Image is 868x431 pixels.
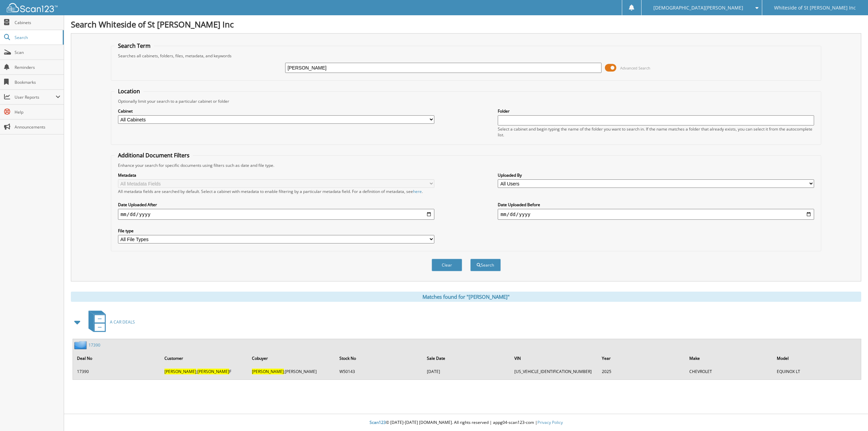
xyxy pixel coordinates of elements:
[118,228,434,234] label: File type
[470,259,501,271] button: Search
[84,309,135,335] a: A CAR DEALS
[773,351,860,365] th: Model
[115,42,154,50] legend: Search Term
[774,6,856,10] span: Whiteside of St [PERSON_NAME] Inc
[71,19,861,30] h1: Search Whiteside of St [PERSON_NAME] Inc
[15,64,60,70] span: Reminders
[498,172,814,178] label: Uploaded By
[432,259,462,271] button: Clear
[423,366,510,377] td: [DATE]
[74,351,160,365] th: Deal No
[511,351,598,365] th: VIN
[15,35,59,40] span: Search
[164,369,196,374] span: [PERSON_NAME]
[110,319,135,325] span: A CAR DEALS
[71,292,861,302] div: Matches found for "[PERSON_NAME]"
[115,53,818,59] div: Searches all cabinets, folders, files, metadata, and keywords
[252,369,284,374] span: [PERSON_NAME]
[118,202,434,208] label: Date Uploaded After
[498,209,814,220] input: end
[118,209,434,220] input: start
[15,109,60,115] span: Help
[598,351,685,365] th: Year
[336,366,423,377] td: W50143
[598,366,685,377] td: 2025
[498,202,814,208] label: Date Uploaded Before
[537,419,563,425] a: Privacy Policy
[686,351,773,365] th: Make
[15,94,56,100] span: User Reports
[773,366,860,377] td: EQUINOX LT
[115,152,193,159] legend: Additional Document Filters
[249,366,335,377] td: ;[PERSON_NAME]
[74,366,160,377] td: 17390
[15,124,60,130] span: Announcements
[115,162,818,168] div: Enhance your search for specific documents using filters such as date and file type.
[413,189,422,194] a: here
[161,366,248,377] td: ; F
[115,87,143,95] legend: Location
[88,342,100,348] a: 17390
[653,6,743,10] span: [DEMOGRAPHIC_DATA][PERSON_NAME]
[74,341,88,349] img: folder2.png
[7,3,58,12] img: scan123-logo-white.svg
[118,172,434,178] label: Metadata
[15,50,60,55] span: Scan
[423,351,510,365] th: Sale Date
[115,98,818,104] div: Optionally limit your search to a particular cabinet or folder
[118,189,434,194] div: All metadata fields are searched by default. Select a cabinet with metadata to enable filtering b...
[498,126,814,138] div: Select a cabinet and begin typing the name of the folder you want to search in. If the name match...
[197,369,229,374] span: [PERSON_NAME]
[118,108,434,114] label: Cabinet
[15,79,60,85] span: Bookmarks
[498,108,814,114] label: Folder
[249,351,335,365] th: Cobuyer
[64,414,868,431] div: © [DATE]-[DATE] [DOMAIN_NAME]. All rights reserved | appg04-scan123-com |
[620,65,650,71] span: Advanced Search
[161,351,248,365] th: Customer
[370,419,386,425] span: Scan123
[511,366,598,377] td: [US_VEHICLE_IDENTIFICATION_NUMBER]
[336,351,423,365] th: Stock No
[686,366,773,377] td: CHEVROLET
[15,20,60,25] span: Cabinets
